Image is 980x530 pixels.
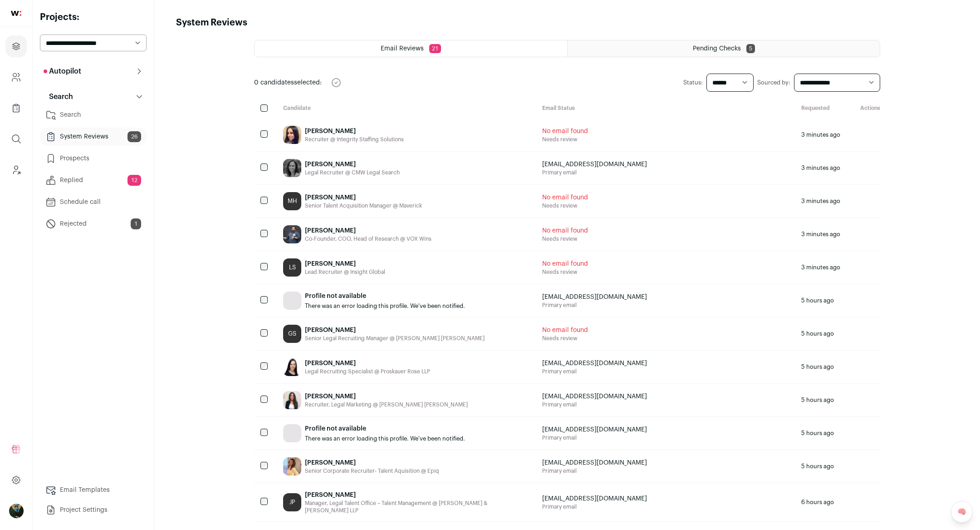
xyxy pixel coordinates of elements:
span: 1 [131,218,141,229]
img: 12031951-medium_jpg [9,504,24,518]
a: Company Lists [5,97,27,119]
span: 5 hours ago [801,463,834,470]
div: [PERSON_NAME] [305,127,404,136]
div: Lead Recruiter @ Insight Global [305,268,385,276]
p: Profile not available [305,424,465,433]
div: Senior Legal Recruiting Manager @ [PERSON_NAME] [PERSON_NAME] [305,335,485,342]
div: Manager, Legal Talent Office – Talent Management @ [PERSON_NAME] & [PERSON_NAME] LLP [305,500,528,514]
span: 6 hours ago [801,499,834,506]
div: Actions [848,104,880,113]
span: Needs review [542,235,588,243]
img: f4a6f2694ee6ad0ab52f89f4134be1304f20bf2d47b9a68198e27647525ce90f [283,391,301,409]
a: Prospects [40,149,147,168]
a: Search [40,106,147,124]
span: 3 minutes ago [801,131,840,139]
div: Candidate [276,104,535,113]
span: Primary email [542,434,647,441]
button: Search [40,88,147,106]
span: [EMAIL_ADDRESS][DOMAIN_NAME] [542,425,647,434]
div: [PERSON_NAME] [305,160,400,169]
span: 5 [746,44,755,53]
div: Recruiter @ Integrity Staffing Solutions [305,136,404,143]
a: System Reviews26 [40,128,147,146]
span: 26 [127,131,141,142]
a: Leads (Backoffice) [5,159,27,181]
span: Pending Checks [693,45,741,52]
span: 3 minutes ago [801,164,840,172]
div: GS [283,325,301,343]
span: 5 hours ago [801,396,834,404]
label: Status: [683,79,703,86]
span: 5 hours ago [801,297,834,304]
span: 3 minutes ago [801,198,840,205]
p: Autopilot [44,66,81,77]
span: 3 minutes ago [801,264,840,271]
span: 0 candidates [254,79,294,86]
span: Primary email [542,169,647,176]
span: 21 [429,44,441,53]
a: Pending Checks 5 [568,40,880,57]
p: Search [44,91,73,102]
span: 3 minutes ago [801,231,840,238]
div: Email Status [535,104,794,113]
span: 5 hours ago [801,430,834,437]
button: Autopilot [40,62,147,80]
button: Open dropdown [9,504,24,518]
div: JP [283,493,301,511]
span: [EMAIL_ADDRESS][DOMAIN_NAME] [542,359,647,368]
img: 0e96ada8999285814363625bb7b883512dd9af99a1950f2dc576dab8289a15f9.jpg [283,457,301,476]
div: [PERSON_NAME] [305,259,385,268]
div: [PERSON_NAME] [305,392,468,401]
span: 12 [127,175,141,186]
img: c23eb46892fdc8850fcb602e7a205f098725c6bf92a26dc8036caf241c8443fc [283,126,301,144]
a: 🧠 [951,501,973,523]
span: No email found [542,127,588,136]
h2: Projects: [40,11,147,24]
label: Sourced by: [757,79,790,86]
a: Replied12 [40,171,147,189]
div: LS [283,258,301,277]
p: There was an error loading this profile. We've been notified. [305,435,465,442]
span: [EMAIL_ADDRESS][DOMAIN_NAME] [542,458,647,467]
span: Needs review [542,335,588,342]
div: Co-Founder, COO, Head of Research @ VOX Wins [305,235,431,243]
div: Senior Corporate Recruiter- Talent Aquisition @ Epiq [305,467,439,475]
span: selected: [254,78,322,87]
span: No email found [542,326,588,335]
div: [PERSON_NAME] [305,458,439,467]
span: 5 hours ago [801,363,834,371]
div: [PERSON_NAME] [305,193,422,202]
a: Projects [5,35,27,57]
div: [PERSON_NAME] [305,326,485,335]
a: Company and ATS Settings [5,66,27,88]
div: MH [283,192,301,210]
span: 5 hours ago [801,330,834,337]
span: [EMAIL_ADDRESS][DOMAIN_NAME] [542,392,647,401]
div: Senior Talent Acquisition Manager @ Maverick [305,202,422,209]
span: Needs review [542,268,588,276]
div: [PERSON_NAME] [305,359,430,368]
span: Needs review [542,136,588,143]
span: Primary email [542,467,647,475]
span: No email found [542,259,588,268]
a: Email Templates [40,481,147,499]
span: [EMAIL_ADDRESS][DOMAIN_NAME] [542,494,647,503]
p: Profile not available [305,292,465,301]
span: Email Reviews [381,45,424,52]
div: Requested [794,104,848,113]
span: Primary email [542,503,647,510]
div: Recruiter, Legal Marketing @ [PERSON_NAME] [PERSON_NAME] [305,401,468,408]
h1: System Reviews [176,16,247,29]
img: 088cf50ced3a703454c70a65d7e449244549aefccd3cbcb1704b8c1593ae3c16 [283,159,301,177]
span: [EMAIL_ADDRESS][DOMAIN_NAME] [542,160,647,169]
div: Legal Recruiter @ CMW Legal Search [305,169,400,176]
img: 3d6458fea6648e13936f4b326eeb04ab7e02b5c66f170945b9764ec183915b67 [283,225,301,243]
span: Needs review [542,202,588,209]
p: There was an error loading this profile. We've been notified. [305,302,465,310]
span: No email found [542,193,588,202]
span: [EMAIL_ADDRESS][DOMAIN_NAME] [542,292,647,302]
a: Schedule call [40,193,147,211]
a: Project Settings [40,501,147,519]
span: Primary email [542,302,647,309]
span: Primary email [542,401,647,408]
